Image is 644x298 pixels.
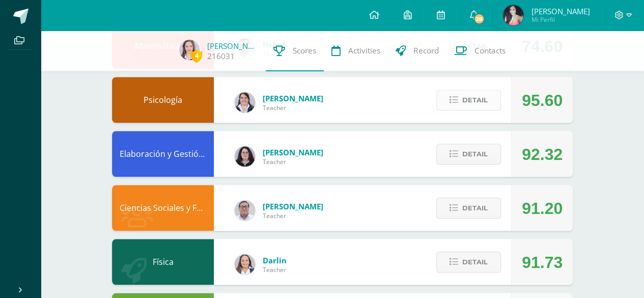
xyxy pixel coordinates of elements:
span: Teacher [263,103,323,112]
span: [PERSON_NAME] [263,147,323,157]
img: 4f58a82ddeaaa01b48eeba18ee71a186.png [235,92,255,113]
img: 5778bd7e28cf89dedf9ffa8080fc1cd8.png [235,200,255,221]
button: Detail [436,144,501,165]
a: [PERSON_NAME] [207,41,258,51]
img: f270ddb0ea09d79bf84e45c6680ec463.png [235,146,255,167]
a: Activities [324,31,388,71]
div: Elaboración y Gestión de Proyectos [112,131,214,177]
div: 92.32 [522,131,563,177]
span: Record [413,45,439,56]
div: 91.20 [522,185,563,231]
span: Teacher [263,265,287,274]
img: 2bc04f1ac9bc1955b2b374ed12d3c094.png [179,40,200,60]
a: 216031 [207,51,235,62]
span: Detail [462,199,488,218]
span: Mi Perfil [531,15,590,24]
span: Teacher [263,157,323,166]
button: Detail [436,90,501,111]
a: Record [388,31,446,71]
span: Detail [462,253,488,272]
img: 794815d7ffad13252b70ea13fddba508.png [235,254,255,275]
span: Contacts [474,45,506,56]
img: d686daa607961b8b187ff7fdc61e0d8f.png [503,5,523,25]
a: Contacts [446,31,513,71]
div: Ciencias Sociales y Formación Ciudadana 4 [112,185,214,231]
span: Darlin [263,255,287,265]
span: 28 [473,13,485,24]
div: 95.60 [522,77,563,123]
span: Teacher [263,211,323,220]
div: Física [112,239,214,285]
span: Detail [462,91,488,110]
button: Detail [436,198,501,219]
div: 91.73 [522,239,563,285]
span: Activities [348,45,380,56]
span: 4 [191,49,202,62]
span: [PERSON_NAME] [531,6,590,16]
div: Psicología [112,77,214,123]
button: Detail [436,252,501,273]
span: Detail [462,145,488,164]
span: Scores [293,45,316,56]
a: Scores [266,31,324,71]
span: [PERSON_NAME] [263,201,323,211]
span: [PERSON_NAME] [263,93,323,103]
